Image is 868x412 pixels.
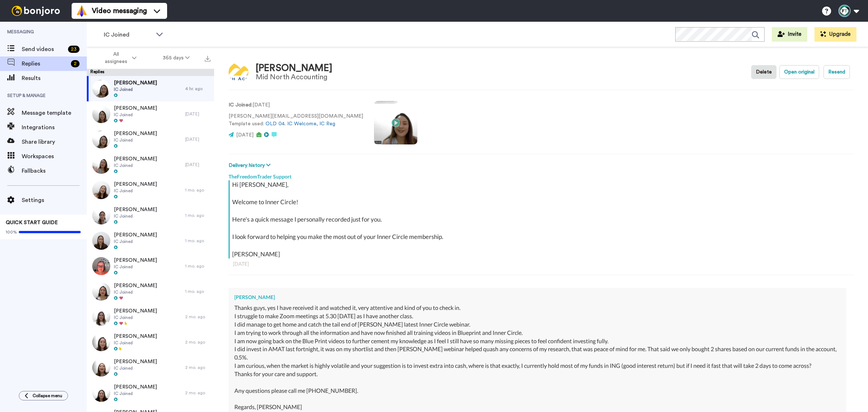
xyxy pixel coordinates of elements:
[92,232,110,250] img: 80615498-f200-454d-b68d-8d345a2079e7-thumb.jpg
[87,304,214,329] a: [PERSON_NAME]IC Joined2 mo. ago
[114,155,157,163] span: [PERSON_NAME]
[92,156,110,174] img: 94261c5b-cdc2-4473-b6d2-ce60dd7adf29-thumb.jpg
[87,203,214,228] a: [PERSON_NAME]IC Joined1 mo. ago
[814,27,856,42] button: Upgrade
[76,5,88,17] img: vm-color.svg
[185,136,210,142] div: [DATE]
[87,380,214,405] a: [PERSON_NAME]IC Joined2 mo. ago
[87,76,214,101] a: [PERSON_NAME]IC Joined4 hr. ago
[22,152,87,161] span: Workspaces
[19,391,68,400] button: Collapse menu
[114,365,157,371] span: IC Joined
[92,130,110,148] img: 34fe7e53-c09c-4c77-b084-05079f7f1917-thumb.jpg
[114,112,157,118] span: IC Joined
[205,56,210,62] img: export.svg
[71,60,80,67] div: 2
[104,30,152,39] span: IC Joined
[229,101,363,109] p: : [DATE]
[236,133,254,138] span: [DATE]
[234,294,841,301] div: [PERSON_NAME]
[229,161,273,169] button: Delivery history
[92,282,110,300] img: 8adf16ad-02ea-4b6c-a9ed-ada59afed5c9-thumb.jpg
[87,152,214,177] a: [PERSON_NAME]IC Joined[DATE]
[22,167,87,175] span: Fallbacks
[185,289,210,294] div: 1 mo. ago
[751,65,776,79] button: Delete
[87,355,214,380] a: [PERSON_NAME]IC Joined2 mo. ago
[92,333,110,351] img: f64da8f0-51dd-4864-a9eb-93934269470b-thumb.jpg
[114,130,157,137] span: [PERSON_NAME]
[229,62,248,82] img: Image of Sheree Radford
[22,45,65,54] span: Send videos
[185,111,210,117] div: [DATE]
[87,228,214,253] a: [PERSON_NAME]IC Joined1 mo. ago
[114,105,157,112] span: [PERSON_NAME]
[185,213,210,218] div: 1 mo. ago
[150,51,203,64] button: 365 days
[6,229,17,235] span: 100%
[92,206,110,224] img: d4713650-0ded-4728-8c9f-2f1381dbcd8c-thumb.jpg
[114,391,157,396] span: IC Joined
[232,180,852,258] div: Hi [PERSON_NAME], Welcome to Inner Circle! Here's a quick message I personally recorded just for ...
[6,220,58,225] span: QUICK START GUIDE
[229,113,363,128] p: [PERSON_NAME][EMAIL_ADDRESS][DOMAIN_NAME] Template used:
[22,74,87,83] span: Results
[114,340,157,346] span: IC Joined
[256,63,332,73] div: [PERSON_NAME]
[87,279,214,304] a: [PERSON_NAME]IC Joined1 mo. ago
[114,315,157,320] span: IC Joined
[185,238,210,244] div: 1 mo. ago
[114,206,157,213] span: [PERSON_NAME]
[114,358,157,365] span: [PERSON_NAME]
[114,282,157,289] span: [PERSON_NAME]
[68,46,80,53] div: 23
[185,390,210,396] div: 2 mo. ago
[185,263,210,269] div: 1 mo. ago
[114,257,157,264] span: [PERSON_NAME]
[87,329,214,355] a: [PERSON_NAME]IC Joined2 mo. ago
[33,393,62,399] span: Collapse menu
[114,289,157,295] span: IC Joined
[185,162,210,168] div: [DATE]
[229,169,854,180] div: TheFreedomTrader Support
[87,177,214,203] a: [PERSON_NAME]IC Joined1 mo. ago
[233,260,849,268] div: [DATE]
[185,86,210,92] div: 4 hr. ago
[229,102,251,108] strong: IC Joined
[265,121,335,126] a: OLD 04. IC Welcome, IC Reg
[88,48,150,68] button: All assignees
[92,308,110,326] img: 7e7804d3-edeb-42cd-9f36-433826944d6e-thumb.jpg
[185,365,210,370] div: 2 mo. ago
[22,138,87,146] span: Share library
[114,383,157,391] span: [PERSON_NAME]
[114,188,157,194] span: IC Joined
[114,213,157,219] span: IC Joined
[779,65,819,79] button: Open original
[114,333,157,340] span: [PERSON_NAME]
[114,79,157,87] span: [PERSON_NAME]
[185,314,210,320] div: 2 mo. ago
[114,137,157,143] span: IC Joined
[114,163,157,168] span: IC Joined
[87,253,214,279] a: [PERSON_NAME]IC Joined1 mo. ago
[22,109,87,117] span: Message template
[92,384,110,402] img: 6a1ee700-93eb-4b90-baa6-a89af60c8bb3-thumb.jpg
[114,87,157,92] span: IC Joined
[772,27,807,42] button: Invite
[92,358,110,377] img: d00bdba9-20ba-41e6-b30e-1251444828e2-thumb.jpg
[87,69,214,76] div: Replies
[87,127,214,152] a: [PERSON_NAME]IC Joined[DATE]
[256,73,332,81] div: Mid North Accounting
[22,59,68,68] span: Replies
[203,52,213,63] button: Export all results that match these filters now.
[92,257,110,275] img: d6ebb920-cbe2-4077-91c9-9ab74c3b6093-thumb.jpg
[101,51,131,65] span: All assignees
[114,231,157,239] span: [PERSON_NAME]
[185,339,210,345] div: 2 mo. ago
[87,101,214,127] a: [PERSON_NAME]IC Joined[DATE]
[114,181,157,188] span: [PERSON_NAME]
[114,239,157,244] span: IC Joined
[92,6,147,16] span: Video messaging
[114,264,157,270] span: IC Joined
